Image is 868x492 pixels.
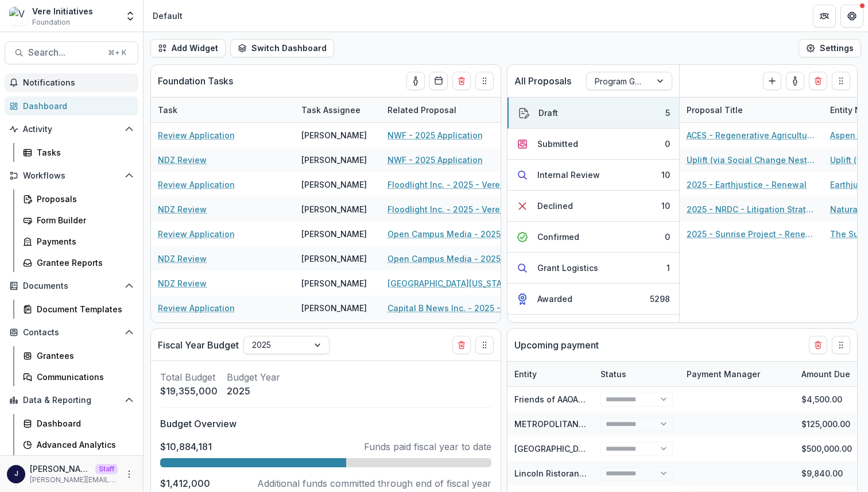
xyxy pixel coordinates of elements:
[507,160,679,191] button: Internal Review10
[18,211,138,230] a: Form Builder
[514,338,599,352] p: Upcoming payment
[687,179,807,191] a: 2025 - Earthjustice - Renewal
[537,293,572,305] div: Awarded
[406,72,425,90] button: toggle-assigned-to-me
[160,417,491,431] p: Budget Overview
[680,362,795,386] div: Payment Manager
[158,154,207,166] a: NDZ Review
[381,104,463,116] div: Related Proposal
[301,154,367,166] div: [PERSON_NAME]
[257,476,491,490] p: Additional funds committed through end of fiscal year
[661,200,670,212] div: 10
[158,203,207,215] a: NDZ Review
[5,323,138,342] button: Open Contacts
[507,253,679,284] button: Grant Logistics1
[387,154,483,166] a: NWF - 2025 Application
[151,98,294,122] div: Task
[514,468,587,478] a: Lincoln Ristorante
[301,277,367,289] div: [PERSON_NAME]
[18,367,138,386] a: Communications
[665,231,670,243] div: 0
[160,370,218,384] p: Total Budget
[37,235,129,247] div: Payments
[301,302,367,314] div: [PERSON_NAME]
[537,262,598,274] div: Grant Logistics
[665,107,670,119] div: 5
[158,277,207,289] a: NDZ Review
[680,104,750,116] div: Proposal Title
[687,154,816,166] a: Uplift (via Social Change Nest) - 2025 - Vere Initiatives - Documents & Narrative Upload
[809,72,827,90] button: Delete card
[294,98,381,122] div: Task Assignee
[160,476,210,490] p: $1,412,000
[18,346,138,365] a: Grantees
[507,362,594,386] div: Entity
[387,302,517,314] a: Capital B News Inc. - 2025 - Vere Initiatives - Documents & Narrative Upload
[37,257,129,269] div: Grantee Reports
[227,370,280,384] p: Budget Year
[537,138,578,150] div: Submitted
[832,336,850,354] button: Drag
[153,10,183,22] div: Default
[5,73,138,92] button: Notifications
[5,41,138,64] button: Search...
[32,17,70,28] span: Foundation
[30,475,118,485] p: [PERSON_NAME][EMAIL_ADDRESS][DOMAIN_NAME]
[387,179,517,191] a: Floodlight Inc. - 2025 - Vere Initiatives - Documents & Narrative Upload
[158,302,235,314] a: Review Application
[514,444,689,454] a: [GEOGRAPHIC_DATA] for the Performing Arts
[23,78,134,88] span: Notifications
[301,203,367,215] div: [PERSON_NAME]
[301,253,367,265] div: [PERSON_NAME]
[18,232,138,251] a: Payments
[158,228,235,240] a: Review Application
[666,262,670,274] div: 1
[813,5,836,28] button: Partners
[301,228,367,240] div: [PERSON_NAME]
[452,336,471,354] button: Delete card
[381,98,524,122] div: Related Proposal
[148,7,187,24] nav: breadcrumb
[680,98,823,122] div: Proposal Title
[18,414,138,433] a: Dashboard
[507,191,679,222] button: Declined10
[158,129,235,141] a: Review Application
[37,417,129,429] div: Dashboard
[594,362,680,386] div: Status
[18,143,138,162] a: Tasks
[122,5,138,28] button: Open entity switcher
[475,336,494,354] button: Drag
[387,228,517,240] a: Open Campus Media - 2025 - Vere Initiatives - Documents & Narrative Upload
[661,169,670,181] div: 10
[160,384,218,398] p: $19,355,000
[594,368,633,380] div: Status
[786,72,804,90] button: toggle-assigned-to-me
[687,129,816,141] a: ACES - Regenerative Agriculture - 2025
[37,193,129,205] div: Proposals
[18,435,138,454] a: Advanced Analytics
[537,231,579,243] div: Confirmed
[538,107,558,119] div: Draft
[294,104,367,116] div: Task Assignee
[18,300,138,319] a: Document Templates
[150,39,226,57] button: Add Widget
[840,5,863,28] button: Get Help
[227,384,280,398] p: 2025
[301,129,367,141] div: [PERSON_NAME]
[37,303,129,315] div: Document Templates
[514,394,662,404] a: Friends of AAOA/[GEOGRAPHIC_DATA]
[23,281,120,291] span: Documents
[230,39,334,57] button: Switch Dashboard
[5,277,138,295] button: Open Documents
[32,5,93,17] div: Vere Initiatives
[160,440,212,454] p: $10,884,181
[23,100,129,112] div: Dashboard
[680,368,767,380] div: Payment Manager
[5,96,138,115] a: Dashboard
[23,171,120,181] span: Workflows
